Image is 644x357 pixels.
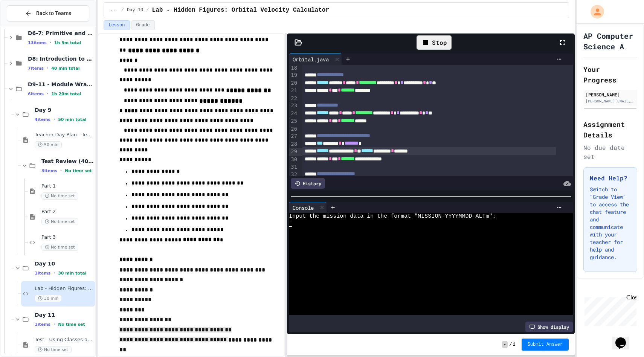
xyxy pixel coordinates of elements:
[35,322,50,327] span: 1 items
[583,3,606,20] div: My Account
[58,117,86,122] span: 50 min total
[41,158,94,165] span: Test Review (40 mins)
[586,98,635,104] div: [PERSON_NAME][EMAIL_ADDRESS][PERSON_NAME][DOMAIN_NAME]
[53,270,55,276] span: •
[110,7,118,13] span: ...
[35,107,94,113] span: Day 9
[58,322,85,327] span: No time set
[41,192,78,200] span: No time set
[41,209,94,215] span: Part 2
[146,7,149,13] span: /
[58,271,86,276] span: 30 min total
[35,337,94,343] span: Test - Using Classes and Objects
[35,346,72,353] span: No time set
[509,342,512,348] span: /
[28,40,47,45] span: 13 items
[590,186,631,261] p: Switch to "Grade View" to access the chat feature and communicate with your teacher for help and ...
[51,66,79,71] span: 40 min total
[53,321,55,327] span: •
[41,183,94,189] span: Part 1
[35,271,50,276] span: 1 items
[522,339,569,351] button: Submit Answer
[41,244,78,251] span: No time set
[28,81,94,88] span: D9-11 - Module Wrap Up
[131,20,155,30] button: Grade
[41,234,94,241] span: Part 3
[581,294,636,326] iframe: chat widget
[41,168,57,173] span: 3 items
[35,285,94,292] span: Lab - Hidden Figures: Orbital Velocity Calculator
[35,132,94,138] span: Teacher Day Plan - Teacher Only
[28,66,44,71] span: 7 items
[35,311,94,318] span: Day 11
[583,64,637,85] h2: Your Progress
[28,92,44,96] span: 6 items
[528,342,563,348] span: Submit Answer
[35,141,62,148] span: 50 min
[152,6,329,15] span: Lab - Hidden Figures: Orbital Velocity Calculator
[54,40,81,45] span: 1h 5m total
[417,35,452,50] div: Stop
[7,5,89,21] button: Back to Teams
[3,3,52,48] div: Chat with us now!Close
[583,31,637,52] h1: AP Computer Science A
[513,342,515,348] span: 1
[41,218,78,225] span: No time set
[28,30,94,37] span: D6-7: Primitive and Object Types
[28,55,94,62] span: D8: Introduction to Algorithms
[590,174,631,183] h3: Need Help?
[35,117,50,122] span: 4 items
[35,260,94,267] span: Day 10
[583,119,637,140] h2: Assignment Details
[36,9,71,17] span: Back to Teams
[53,116,55,122] span: •
[586,91,635,98] div: [PERSON_NAME]
[502,341,508,348] span: -
[612,327,636,349] iframe: chat widget
[50,40,51,46] span: •
[583,143,637,161] div: No due date set
[104,20,130,30] button: Lesson
[127,7,143,13] span: Day 10
[51,92,81,96] span: 1h 20m total
[35,295,62,302] span: 30 min
[47,65,48,71] span: •
[60,168,62,174] span: •
[47,91,48,97] span: •
[121,7,124,13] span: /
[65,168,92,173] span: No time set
